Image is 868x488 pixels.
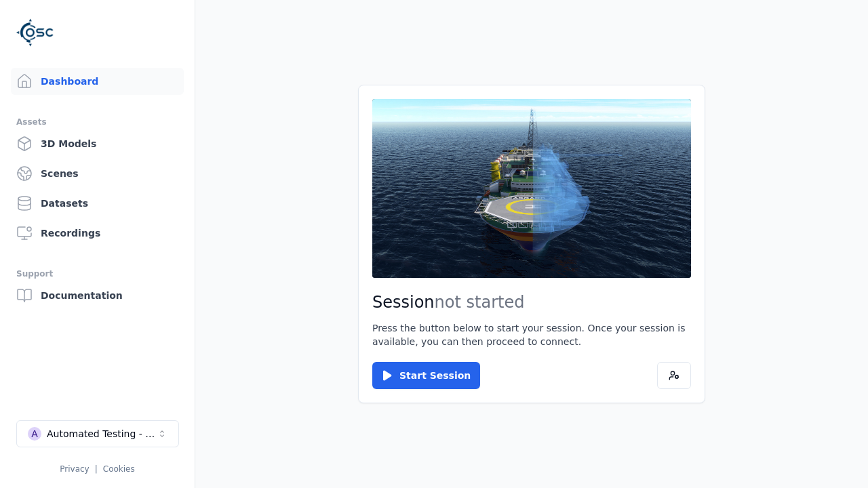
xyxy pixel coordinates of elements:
div: A [28,427,41,441]
h2: Session [372,291,691,313]
a: Recordings [11,220,184,247]
a: Documentation [11,282,184,309]
button: Start Session [372,362,480,389]
a: Privacy [60,464,89,474]
a: Datasets [11,190,184,217]
a: Scenes [11,160,184,187]
div: Automated Testing - Playwright [47,427,157,441]
div: Support [16,266,178,282]
a: Dashboard [11,68,184,95]
p: Press the button below to start your session. Once your session is available, you can then procee... [372,321,691,348]
img: Logo [16,14,54,52]
a: Cookies [103,464,135,474]
span: not started [435,293,525,312]
span: | [95,464,98,474]
button: Select a workspace [16,420,179,447]
a: 3D Models [11,130,184,157]
div: Assets [16,114,178,130]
